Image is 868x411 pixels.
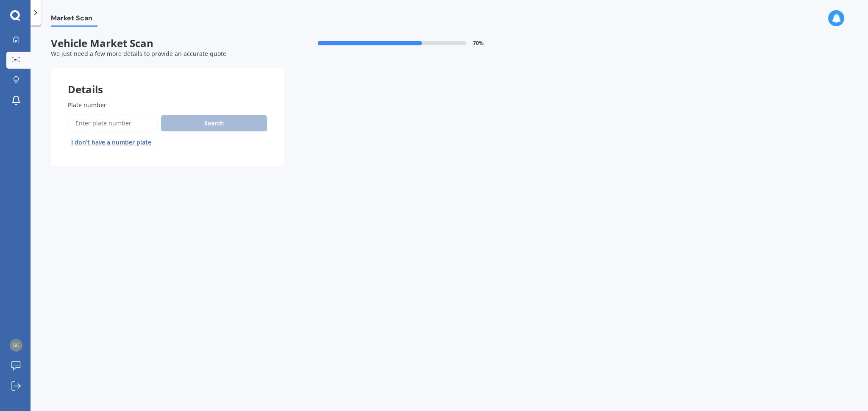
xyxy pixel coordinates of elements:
[51,50,226,58] span: We just need a few more details to provide an accurate quote
[68,114,158,132] input: Enter plate number
[68,136,155,149] button: I don’t have a number plate
[10,339,22,352] img: 5999dd86057c70c47c95e84e11d31809
[68,101,106,109] span: Plate number
[51,68,284,94] div: Details
[473,40,484,46] span: 70 %
[51,14,97,25] span: Market Scan
[51,37,284,50] span: Vehicle Market Scan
